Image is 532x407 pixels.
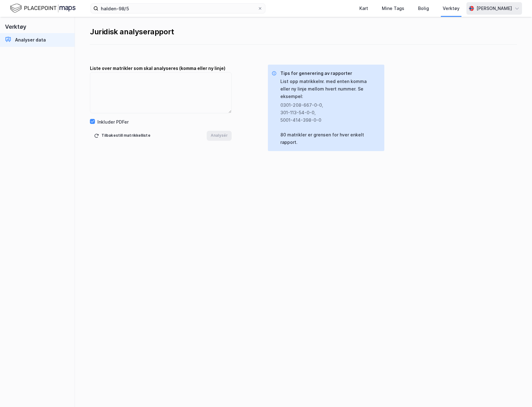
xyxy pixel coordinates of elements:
[382,5,404,12] div: Mine Tags
[90,27,517,37] div: Juridisk analyserapport
[501,377,532,407] div: Kontrollprogram for chat
[476,5,512,12] div: [PERSON_NAME]
[97,118,129,126] div: Inkluder PDFer
[418,5,429,12] div: Bolig
[98,4,258,13] input: Søk på adresse, matrikkel, gårdeiere, leietakere eller personer
[280,116,374,124] div: 5001-414-398-0-0
[10,3,76,14] img: logo.f888ab2527a4732fd821a326f86c7f29.svg
[443,5,460,12] div: Verktøy
[280,70,379,77] div: Tips for generering av rapporter
[90,65,232,72] div: Liste over matrikler som skal analyseres (komma eller ny linje)
[280,101,374,109] div: 0301-208-667-0-0 ,
[501,377,532,407] iframe: Chat Widget
[90,131,155,141] button: Tilbakestill matrikkelliste
[280,109,374,116] div: 301-113-54-0-0 ,
[15,36,46,44] div: Analyser data
[359,5,368,12] div: Kart
[280,78,379,146] div: List opp matrikkelnr. med enten komma eller ny linje mellom hvert nummer. Se eksempel: 80 matrikl...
